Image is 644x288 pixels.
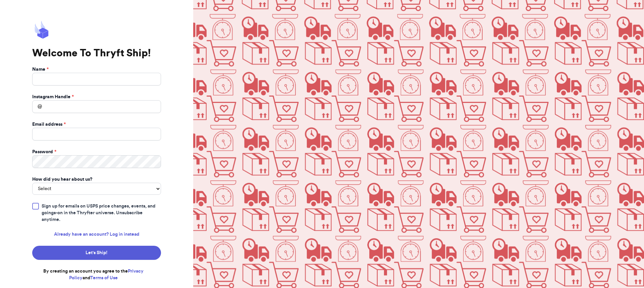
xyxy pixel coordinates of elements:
p: By creating an account you agree to the and [32,268,155,281]
button: Let's Ship! [32,246,161,260]
span: Sign up for emails on USPS price changes, events, and goings-on in the Thryfter universe. Unsubsc... [42,203,161,223]
a: Terms of Use [90,276,118,280]
a: Privacy Policy [69,269,144,280]
h1: Welcome To Thryft Ship! [32,47,161,59]
label: Name [32,66,49,73]
a: Already have an account? Log in instead [54,231,139,238]
label: Instagram Handle [32,94,74,100]
label: Password [32,149,56,155]
label: How did you hear about us? [32,176,92,183]
label: Email address [32,121,66,128]
div: @ [32,100,42,113]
